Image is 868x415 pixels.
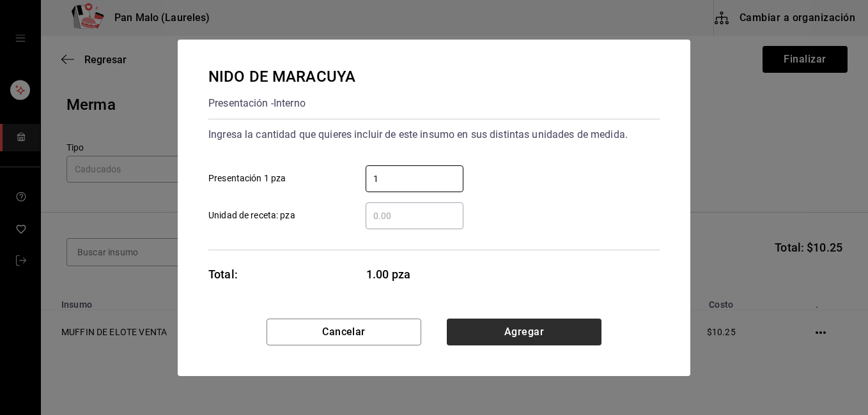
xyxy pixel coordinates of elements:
[366,171,463,186] input: Presentación 1 pza
[366,266,464,283] span: 1.00 pza
[208,65,355,88] div: NIDO DE MARACUYA
[366,208,463,223] input: Unidad de receta: pza
[208,209,295,222] span: Unidad de receta: pza
[267,319,421,345] button: Cancelar
[447,319,601,345] button: Agregar
[208,93,355,114] div: Presentación - Interno
[208,124,660,145] div: Ingresa la cantidad que quieres incluir de este insumo en sus distintas unidades de medida.
[208,172,286,185] span: Presentación 1 pza
[208,266,238,283] div: Total:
